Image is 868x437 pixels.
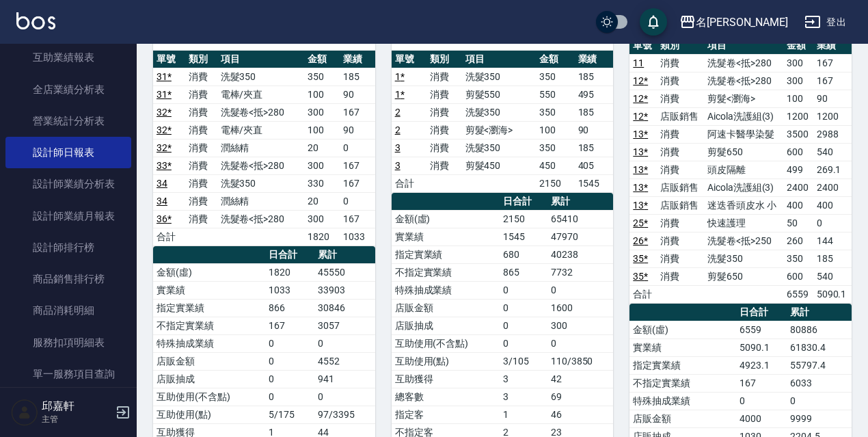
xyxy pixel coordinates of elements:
[536,51,575,68] th: 金額
[813,54,852,72] td: 167
[500,388,547,406] td: 3
[547,246,613,263] td: 40238
[217,51,305,68] th: 項目
[783,161,813,178] td: 499
[736,392,787,410] td: 0
[547,281,613,299] td: 0
[629,392,736,410] td: 特殊抽成業績
[340,157,375,174] td: 167
[536,85,575,103] td: 550
[304,68,340,85] td: 350
[426,68,461,85] td: 消費
[657,214,704,232] td: 消費
[153,299,265,317] td: 指定實業績
[736,374,787,392] td: 167
[153,352,265,370] td: 店販金額
[629,339,736,356] td: 實業績
[736,321,787,339] td: 6559
[304,51,340,68] th: 金額
[314,281,375,299] td: 33903
[783,250,813,267] td: 350
[314,352,375,370] td: 4552
[217,139,305,157] td: 潤絲精
[265,352,314,370] td: 0
[462,51,536,68] th: 項目
[265,334,314,352] td: 0
[314,299,375,317] td: 30846
[547,263,613,281] td: 7732
[153,281,265,299] td: 實業績
[783,37,813,55] th: 金額
[5,105,131,137] a: 營業統計分析表
[185,51,217,68] th: 類別
[153,334,265,352] td: 特殊抽成業績
[392,51,426,68] th: 單號
[736,339,787,356] td: 5090.1
[462,139,536,157] td: 洗髮350
[657,107,704,125] td: 店販銷售
[426,85,461,103] td: 消費
[185,192,217,210] td: 消費
[787,374,852,392] td: 6033
[153,388,265,406] td: 互助使用(不含點)
[5,232,131,263] a: 設計師排行榜
[704,72,783,90] td: 洗髮卷<抵>280
[657,250,704,267] td: 消費
[783,267,813,285] td: 600
[704,90,783,107] td: 剪髮<瀏海>
[704,267,783,285] td: 剪髮650
[640,8,667,36] button: save
[657,143,704,161] td: 消費
[5,168,131,200] a: 設計師業績分析表
[547,352,613,370] td: 110/3850
[462,68,536,85] td: 洗髮350
[500,352,547,370] td: 3/105
[629,37,657,55] th: 單號
[265,388,314,406] td: 0
[500,299,547,317] td: 0
[783,214,813,232] td: 50
[11,399,38,426] img: Person
[500,406,547,423] td: 1
[629,37,852,304] table: a dense table
[783,232,813,250] td: 260
[5,327,131,358] a: 服務扣項明細表
[185,121,217,139] td: 消費
[657,37,704,55] th: 類別
[536,174,575,192] td: 2150
[340,103,375,121] td: 167
[500,334,547,352] td: 0
[547,228,613,246] td: 47970
[813,232,852,250] td: 144
[536,68,575,85] td: 350
[185,68,217,85] td: 消費
[426,139,461,157] td: 消費
[392,281,500,299] td: 特殊抽成業績
[536,157,575,174] td: 450
[657,90,704,107] td: 消費
[304,192,340,210] td: 20
[392,370,500,388] td: 互助獲得
[153,317,265,334] td: 不指定實業績
[657,72,704,90] td: 消費
[392,263,500,281] td: 不指定實業績
[340,121,375,139] td: 90
[304,139,340,157] td: 20
[340,68,375,85] td: 185
[217,68,305,85] td: 洗髮350
[704,143,783,161] td: 剪髮650
[42,413,111,425] p: 主管
[736,410,787,427] td: 4000
[340,228,375,246] td: 1033
[547,210,613,228] td: 65410
[185,210,217,228] td: 消費
[813,250,852,267] td: 185
[395,107,401,118] a: 2
[217,192,305,210] td: 潤絲精
[185,85,217,103] td: 消費
[547,317,613,334] td: 300
[547,299,613,317] td: 1600
[500,210,547,228] td: 2150
[783,125,813,143] td: 3500
[813,196,852,214] td: 400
